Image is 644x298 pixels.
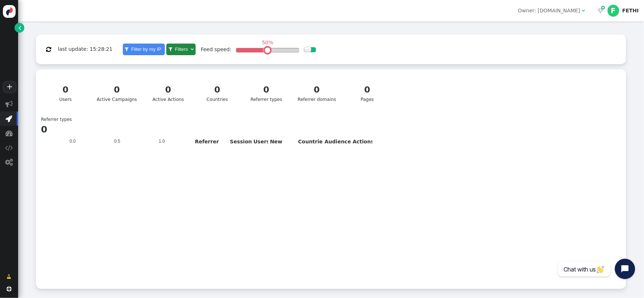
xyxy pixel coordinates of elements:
[14,23,24,33] a: 
[608,5,619,16] div: F
[518,7,581,15] div: Owner: [DOMAIN_NAME]
[150,83,186,96] div: 0
[349,83,385,103] div: Pages
[244,79,289,107] a: 0Referrer types
[5,159,13,166] span: 
[166,44,195,55] a:  Filters 
[249,83,284,103] div: Referrer types
[7,273,12,281] span: 
[268,136,296,147] th: New users
[228,136,252,147] th: Sessions
[349,83,385,96] div: 0
[249,83,284,96] div: 0
[260,40,275,45] div: 50%
[252,136,269,147] th: Users
[199,83,235,103] div: Countries
[345,79,390,107] a: 0Pages
[70,139,76,144] text: 0.0
[7,286,12,291] span: 
[5,101,13,108] span: 
[191,47,194,52] span: 
[351,136,372,147] th: Actions
[622,8,639,14] div: FETHI
[296,136,323,147] th: Countries
[43,79,88,107] a: 0Users
[125,47,129,52] span: 
[159,139,165,144] text: 1.0
[602,5,605,11] span: 
[582,8,585,13] span: 
[5,130,13,137] span: 
[6,115,13,122] span: 
[2,270,17,283] a: 
[97,83,137,96] div: 0
[5,144,13,151] span: 
[45,136,190,282] svg: A chart.
[41,43,56,56] button: 
[3,81,16,93] a: +
[123,44,165,55] a:  Filter by my IP
[41,124,47,135] b: 0
[169,47,172,52] span: 
[298,83,336,103] div: Referrer domains
[41,116,621,284] div: Referrer types
[41,116,72,123] td: Referrer types
[3,5,16,18] img: logo-icon.svg
[298,83,336,96] div: 0
[193,136,228,147] th: Referrer type
[97,83,137,103] div: Active Campaigns
[596,7,605,15] a:  
[150,83,186,103] div: Active Actions
[47,83,83,96] div: 0
[195,79,240,107] a: 0Countries
[58,46,112,52] span: last update: 15:28:21
[146,79,191,107] a: 0Active Actions
[46,46,51,52] span: 
[47,83,83,103] div: Users
[174,46,189,52] span: Filters
[199,83,235,96] div: 0
[598,8,603,13] span: 
[19,24,22,32] span: 
[201,46,232,53] div: Feed speed:
[293,79,341,107] a: 0Referrer domains
[323,136,351,147] th: Audiences
[114,139,120,144] text: 0.5
[92,79,142,107] a: 0Active Campaigns
[130,46,163,52] span: Filter by my IP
